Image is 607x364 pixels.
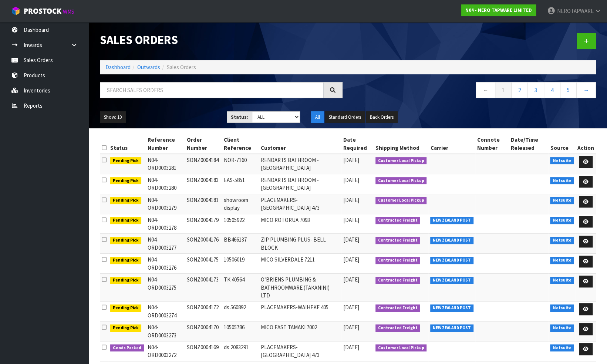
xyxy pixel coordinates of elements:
a: Outwards [137,64,160,71]
nav: Page navigation [354,82,596,100]
a: 5 [560,82,577,98]
span: Netsuite [550,157,574,165]
span: Pending Pick [110,257,141,264]
span: Pending Pick [110,217,141,224]
td: 10505922 [222,214,259,234]
span: Customer Local Pickup [375,177,427,185]
span: Contracted Freight [375,217,420,224]
span: Pending Pick [110,304,141,312]
th: Reference Number [146,134,185,154]
td: RENOARTS BATHROOM - [GEOGRAPHIC_DATA] [259,154,342,174]
td: 10506019 [222,254,259,274]
td: ds 2083291 [222,341,259,361]
td: NOR-7160 [222,154,259,174]
span: Pending Pick [110,177,141,185]
td: SONZ0004179 [185,214,222,234]
span: Goods Packed [110,344,144,352]
td: SONZ0004181 [185,194,222,214]
th: Status [108,134,146,154]
td: N04-ORD0003278 [146,214,185,234]
button: Show: 10 [100,111,126,123]
span: Netsuite [550,324,574,332]
th: Carrier [428,134,475,154]
th: Connote Number [475,134,509,154]
td: SONZ0004176 [185,234,222,254]
span: Pending Pick [110,277,141,284]
a: 3 [527,82,544,98]
span: Customer Local Pickup [375,197,427,204]
span: [DATE] [343,304,359,311]
td: SONZ0004175 [185,254,222,274]
span: Pending Pick [110,157,141,165]
span: Customer Local Pickup [375,344,427,352]
td: N04-ORD0003275 [146,274,185,301]
span: Netsuite [550,344,574,352]
td: 10505786 [222,321,259,341]
span: Netsuite [550,277,574,284]
span: Sales Orders [167,64,196,71]
td: N04-ORD0003272 [146,341,185,361]
td: ZIP PLUMBING PLUS- BELL BLOCK [259,234,342,254]
td: N04-ORD0003273 [146,321,185,341]
td: TK 40564 [222,274,259,301]
a: → [576,82,596,98]
span: Contracted Freight [375,257,420,264]
span: Netsuite [550,197,574,204]
h1: Sales Orders [100,33,343,47]
td: SONZ0004173 [185,274,222,301]
span: Contracted Freight [375,304,420,312]
td: BB466137 [222,234,259,254]
span: NEW ZEALAND POST [430,257,473,264]
td: N04-ORD0003279 [146,194,185,214]
span: [DATE] [343,236,359,243]
td: PLACEMAKERS-WAIHEKE 405 [259,301,342,321]
span: NEW ZEALAND POST [430,217,473,224]
span: Contracted Freight [375,324,420,332]
span: [DATE] [343,256,359,263]
span: Pending Pick [110,324,141,332]
button: Standard Orders [325,111,365,123]
a: 4 [544,82,560,98]
td: SONZ0004184 [185,154,222,174]
th: Customer [259,134,342,154]
td: PLACEMAKERS-[GEOGRAPHIC_DATA] 473 [259,341,342,361]
td: N04-ORD0003276 [146,254,185,274]
span: [DATE] [343,216,359,223]
td: N04-ORD0003277 [146,234,185,254]
a: Dashboard [105,64,131,71]
td: PLACEMAKERS-[GEOGRAPHIC_DATA] 473 [259,194,342,214]
span: Contracted Freight [375,277,420,284]
span: Customer Local Pickup [375,157,427,165]
span: NEW ZEALAND POST [430,304,473,312]
small: WMS [63,8,74,15]
button: Back Orders [366,111,398,123]
td: MICO EAST TAMAKI 7002 [259,321,342,341]
span: Netsuite [550,177,574,185]
td: SONZ0004169 [185,341,222,361]
td: N04-ORD0003274 [146,301,185,321]
span: Netsuite [550,257,574,264]
span: [DATE] [343,344,359,351]
td: SONZ0004172 [185,301,222,321]
button: All [311,111,324,123]
a: 1 [495,82,512,98]
input: Search sales orders [100,82,323,98]
th: Action [576,134,596,154]
a: ← [476,82,495,98]
span: NEROTAPWARE [557,7,593,14]
th: Source [548,134,576,154]
th: Order Number [185,134,222,154]
th: Date Required [341,134,374,154]
td: ds 560892 [222,301,259,321]
span: [DATE] [343,276,359,283]
span: ProStock [24,6,61,16]
a: 2 [511,82,528,98]
td: RENOARTS BATHROOM - [GEOGRAPHIC_DATA] [259,174,342,194]
th: Shipping Method [374,134,429,154]
span: [DATE] [343,156,359,164]
span: [DATE] [343,324,359,331]
td: N04-ORD0003281 [146,154,185,174]
td: SONZ0004183 [185,174,222,194]
strong: N04 - NERO TAPWARE LIMITED [465,7,532,13]
span: Netsuite [550,217,574,224]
